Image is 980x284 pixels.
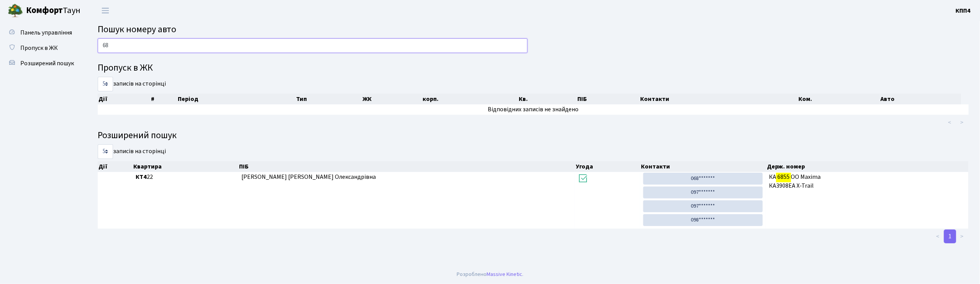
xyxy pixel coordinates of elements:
a: Панель управління [4,25,80,40]
th: корп. [422,94,518,104]
select: записів на сторінці [98,77,113,91]
td: Відповідних записів не знайдено [98,104,969,115]
label: записів на сторінці [98,144,166,159]
span: Панель управління [20,28,72,37]
th: Контакти [639,94,798,104]
span: Пропуск в ЖК [20,44,58,52]
input: Пошук [98,38,528,53]
th: Авто [880,94,961,104]
span: [PERSON_NAME] [PERSON_NAME] Олександрівна [241,173,376,181]
th: Дії [98,161,133,172]
a: Пропуск в ЖК [4,40,80,56]
th: # [150,94,177,104]
th: Квартира [133,161,238,172]
th: Ком. [798,94,880,104]
th: Кв. [518,94,577,104]
a: 1 [944,230,956,243]
th: Період [177,94,295,104]
label: записів на сторінці [98,77,166,91]
span: 22 [136,173,235,182]
th: ЖК [362,94,422,104]
span: Таун [26,4,80,17]
th: Дії [98,94,150,104]
b: КПП4 [956,7,971,15]
a: КПП4 [956,6,971,15]
img: logo.png [8,3,23,18]
a: Massive Kinetic [487,270,522,278]
a: Розширений пошук [4,56,80,71]
h4: Розширений пошук [98,130,969,141]
select: записів на сторінці [98,144,113,159]
b: Комфорт [26,4,63,17]
th: ПІБ [577,94,639,104]
th: Тип [295,94,362,104]
th: Держ. номер [766,161,969,172]
span: КА ОО Maxima КА3908ЕА X-Trail [769,173,965,190]
button: Переключити навігацію [96,4,115,17]
h4: Пропуск в ЖК [98,63,969,74]
mark: 6855 [776,172,791,182]
th: Контакти [640,161,766,172]
b: КТ4 [136,173,147,181]
div: Розроблено . [457,270,523,279]
span: Розширений пошук [20,59,74,68]
th: Угода [575,161,640,172]
th: ПІБ [238,161,575,172]
span: Пошук номеру авто [98,23,176,36]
